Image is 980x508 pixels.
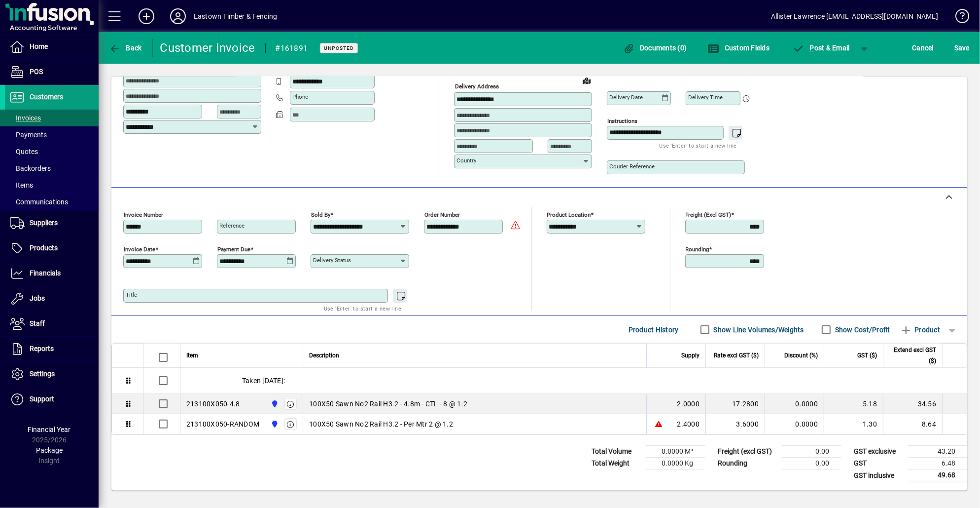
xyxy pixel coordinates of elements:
[609,94,643,101] mat-label: Delivery date
[30,68,43,76] span: POS
[765,394,824,414] td: 0.0000
[5,286,99,311] a: Jobs
[5,236,99,261] a: Products
[849,446,908,458] td: GST exclusive
[309,399,467,409] span: 100X50 Sawn No2 Rail H3.2 - 4.8m - CTL - 8 @ 1.2
[883,414,942,434] td: 8.64
[217,246,250,253] mat-label: Payment due
[219,222,245,229] mat-label: Reference
[782,458,841,469] td: 0.00
[686,211,732,218] mat-label: Freight (excl GST)
[824,394,883,414] td: 5.18
[194,8,277,24] div: Eastown Timber & Fencing
[292,93,308,100] mat-label: Phone
[621,39,690,57] button: Documents (0)
[10,164,51,172] span: Backorders
[707,44,770,52] span: Custom Fields
[910,39,937,57] button: Cancel
[849,469,908,482] td: GST inclusive
[5,337,99,361] a: Reports
[713,446,782,458] td: Freight (excl GST)
[824,414,883,434] td: 1.30
[162,7,194,25] button: Profile
[952,39,972,57] button: Save
[160,40,255,56] div: Customer Invoice
[28,426,71,433] span: Financial Year
[30,370,55,378] span: Settings
[883,394,942,414] td: 34.56
[30,395,54,403] span: Support
[5,35,99,59] a: Home
[124,246,155,253] mat-label: Invoice date
[646,446,705,458] td: 0.0000 M³
[579,73,595,88] a: View on map
[30,345,54,352] span: Reports
[268,419,280,430] span: Holyoake St
[5,60,99,84] a: POS
[954,40,970,56] span: ave
[30,319,45,327] span: Staff
[109,44,142,52] span: Back
[793,44,850,52] span: ost & Email
[36,446,63,454] span: Package
[712,399,759,409] div: 17.2800
[660,140,737,151] mat-hint: Use 'Enter' to start a new line
[712,325,804,335] label: Show Line Volumes/Weights
[5,126,99,143] a: Payments
[424,211,460,218] mat-label: Order number
[587,458,646,469] td: Total Weight
[313,257,351,264] mat-label: Delivery status
[30,93,63,101] span: Customers
[705,39,772,57] button: Custom Fields
[609,163,655,170] mat-label: Courier Reference
[5,312,99,336] a: Staff
[810,44,814,52] span: P
[5,143,99,160] a: Quotes
[895,321,945,339] button: Product
[30,219,58,227] span: Suppliers
[10,198,68,206] span: Communications
[5,194,99,210] a: Communications
[587,446,646,458] td: Total Volume
[784,350,818,361] span: Discount (%)
[30,42,48,50] span: Home
[889,345,936,366] span: Extend excl GST ($)
[309,350,339,361] span: Description
[30,269,61,277] span: Financials
[131,7,162,25] button: Add
[124,211,163,218] mat-label: Invoice number
[5,387,99,412] a: Support
[681,350,700,361] span: Supply
[954,44,958,52] span: S
[30,294,45,302] span: Jobs
[10,181,33,189] span: Items
[5,110,99,126] a: Invoices
[5,177,99,194] a: Items
[912,40,934,56] span: Cancel
[106,39,144,57] button: Back
[833,325,890,335] label: Show Cost/Profit
[5,261,99,286] a: Financials
[309,419,453,429] span: 100X50 Sawn No2 Rail H3.2 - Per Mtr 2 @ 1.2
[10,131,47,139] span: Payments
[186,399,240,409] div: 213100X050-4.8
[324,303,401,314] mat-hint: Use 'Enter' to start a new line
[713,458,782,469] td: Rounding
[646,458,705,469] td: 0.0000 Kg
[771,8,938,24] div: Allister Lawrence [EMAIL_ADDRESS][DOMAIN_NAME]
[908,446,967,458] td: 43.20
[547,211,591,218] mat-label: Product location
[900,322,940,338] span: Product
[10,148,38,156] span: Quotes
[311,211,330,218] mat-label: Sold by
[948,2,968,34] a: Knowledge Base
[623,44,687,52] span: Documents (0)
[712,419,759,429] div: 3.6000
[908,458,967,469] td: 6.48
[456,157,476,164] mat-label: Country
[324,45,354,51] span: Unposted
[186,350,198,361] span: Item
[677,419,700,429] span: 2.4000
[629,322,679,338] span: Product History
[625,321,683,339] button: Product History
